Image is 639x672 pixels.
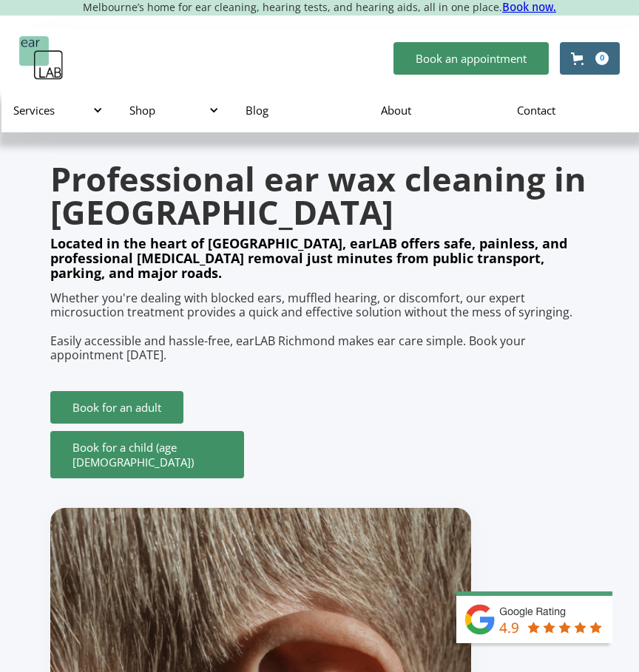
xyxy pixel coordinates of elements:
a: Book an appointment [393,42,549,75]
div: Services [13,103,100,118]
strong: Professional ear wax cleaning in [GEOGRAPHIC_DATA] [50,156,586,234]
a: Book for a child (age [DEMOGRAPHIC_DATA]) [50,431,244,478]
div: Shop [118,88,234,132]
strong: Located in the heart of [GEOGRAPHIC_DATA], earLAB offers safe, painless, and professional [MEDICA... [50,234,567,282]
a: Book for an adult [50,391,183,424]
a: About [369,89,504,132]
p: Whether you're dealing with blocked ears, muffled hearing, or discomfort, our expert microsuction... [50,291,589,362]
a: home [19,36,64,81]
div: 0 [595,52,609,65]
a: Blog [234,89,369,132]
div: Services [1,88,118,132]
div: Shop [129,103,216,118]
a: Open cart [560,42,620,75]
